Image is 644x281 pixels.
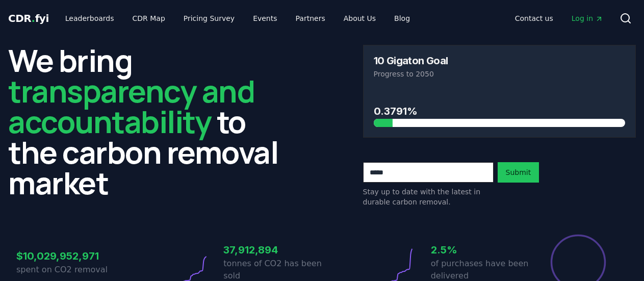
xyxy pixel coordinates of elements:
[288,9,333,28] a: Partners
[363,187,494,207] p: Stay up to date with the latest in durable carbon removal.
[245,9,285,28] a: Events
[374,69,626,79] p: Progress to 2050
[57,9,122,28] a: Leaderboards
[57,9,418,28] nav: Main
[507,9,561,28] a: Contact us
[175,9,243,28] a: Pricing Survey
[8,12,49,24] span: CDR fyi
[374,56,448,66] h3: 10 Gigaton Goal
[32,12,35,24] span: .
[16,264,115,276] p: spent on CO2 removal
[223,242,322,258] h3: 37,912,894
[431,242,529,258] h3: 2.5%
[8,45,281,198] h2: We bring to the carbon removal market
[563,9,611,28] a: Log in
[498,162,539,183] button: Submit
[386,9,418,28] a: Blog
[8,11,49,25] a: CDR.fyi
[124,9,173,28] a: CDR Map
[507,9,611,28] nav: Main
[16,248,115,264] h3: $10,029,952,971
[8,70,254,142] span: transparency and accountability
[336,9,384,28] a: About Us
[374,104,626,119] h3: 0.3791%
[572,13,603,23] span: Log in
